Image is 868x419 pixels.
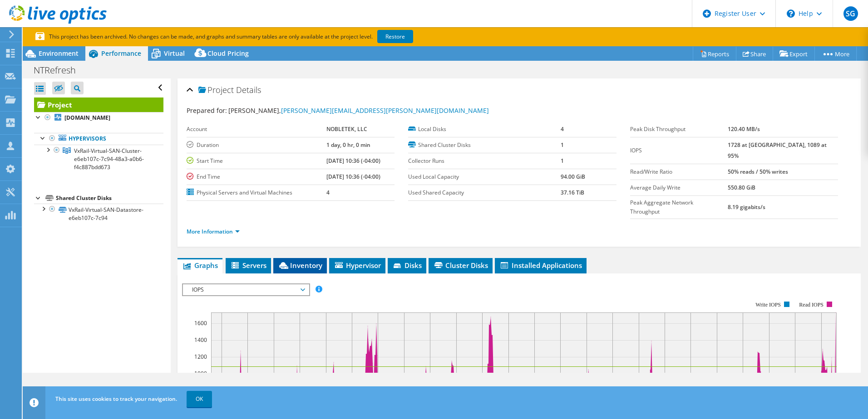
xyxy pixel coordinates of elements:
label: Peak Disk Throughput [630,125,728,134]
span: Cloud Pricing [207,49,249,58]
text: Write IOPS [755,302,781,308]
b: 50% reads / 50% writes [728,168,788,175]
label: Used Local Capacity [408,172,561,181]
a: Hypervisors [34,133,163,145]
label: Physical Servers and Virtual Machines [187,188,326,197]
a: VxRail-Virtual-SAN-Cluster-e6eb107c-7c94-48a3-a0b6-f4c887bdd673 [34,145,163,173]
span: Details [236,84,261,95]
span: Cluster Disks [433,261,488,270]
text: 1600 [194,319,207,327]
text: Read IOPS [799,302,824,308]
b: [DATE] 10:36 (-04:00) [326,157,380,165]
span: Hypervisor [334,261,381,270]
span: Disks [392,261,422,270]
span: SG [843,6,858,21]
span: Performance [101,49,141,58]
label: Peak Aggregate Network Throughput [630,198,728,216]
a: More [814,47,857,61]
text: 1400 [194,336,207,344]
label: Prepared for: [187,106,227,115]
text: 1200 [194,353,207,361]
span: Installed Applications [499,261,582,270]
label: Collector Runs [408,156,561,166]
span: IOPS [187,284,304,295]
b: 1 [561,157,564,165]
span: Environment [39,49,79,58]
span: Project [198,86,234,95]
a: Reports [693,47,736,61]
p: This project has been archived. No changes can be made, and graphs and summary tables are only av... [35,32,480,42]
span: Virtual [164,49,185,58]
b: 1 day, 0 hr, 0 min [326,141,370,149]
b: 8.19 gigabits/s [728,203,765,211]
text: 1000 [194,370,207,377]
label: IOPS [630,146,728,155]
label: Start Time [187,156,326,166]
a: Export [773,47,815,61]
b: [DATE] 10:36 (-04:00) [326,173,380,180]
label: Shared Cluster Disks [408,141,561,150]
label: End Time [187,172,326,181]
a: VxRail-Virtual-SAN-Datastore-e6eb107c-7c94 [34,204,163,224]
span: Servers [230,261,266,270]
label: Local Disks [408,125,561,134]
span: This site uses cookies to track your navigation. [55,395,177,403]
a: More Information [187,228,240,235]
div: Shared Cluster Disks [56,193,163,204]
b: 1 [561,141,564,149]
label: Read/Write Ratio [630,167,728,176]
a: OK [187,391,212,407]
label: Account [187,125,326,134]
span: Inventory [278,261,322,270]
b: [DOMAIN_NAME] [64,114,110,122]
b: 37.16 TiB [561,189,584,196]
b: 4 [561,125,564,133]
text: 95th Percentile = 1089 IOPS [216,371,286,379]
label: Average Daily Write [630,183,728,192]
span: VxRail-Virtual-SAN-Cluster-e6eb107c-7c94-48a3-a0b6-f4c887bdd673 [74,147,144,171]
a: Share [736,47,773,61]
a: [PERSON_NAME][EMAIL_ADDRESS][PERSON_NAME][DOMAIN_NAME] [281,106,489,115]
b: 120.40 MB/s [728,125,760,133]
b: 1728 at [GEOGRAPHIC_DATA], 1089 at 95% [728,141,827,160]
svg: \n [787,10,795,18]
b: 4 [326,189,330,196]
h1: NTRefresh [30,65,90,75]
b: 94.00 GiB [561,173,585,180]
b: 550.80 GiB [728,184,755,191]
label: Duration [187,141,326,150]
a: Restore [377,30,413,43]
span: [PERSON_NAME], [228,106,489,115]
span: Graphs [182,261,218,270]
a: [DOMAIN_NAME] [34,112,163,124]
a: Project [34,97,163,112]
b: NOBLETEK, LLC [326,125,367,133]
label: Used Shared Capacity [408,188,561,197]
